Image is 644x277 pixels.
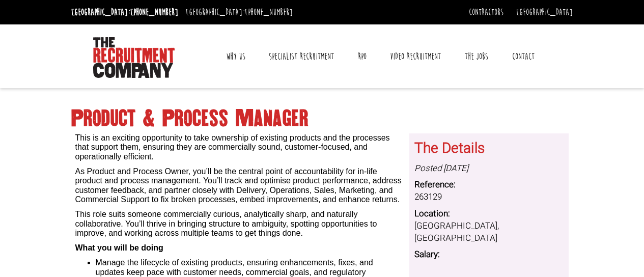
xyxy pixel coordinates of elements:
[75,133,402,161] p: This is an exciting opportunity to take ownership of existing products and the processes that sup...
[414,162,468,175] i: Posted [DATE]
[75,210,402,238] p: This role suits someone commercially curious, analytically sharp, and naturally collaborative. Yo...
[414,141,565,157] h3: The Details
[414,179,565,191] dt: Reference:
[414,208,565,220] dt: Location:
[93,37,175,78] img: The Recruitment Company
[505,44,542,69] a: Contact
[261,44,342,69] a: Specialist Recruitment
[183,4,295,20] li: [GEOGRAPHIC_DATA]:
[469,7,503,18] a: Contractors
[414,220,565,245] dd: [GEOGRAPHIC_DATA], [GEOGRAPHIC_DATA]
[69,4,181,20] li: [GEOGRAPHIC_DATA]:
[516,7,573,18] a: [GEOGRAPHIC_DATA]
[218,44,253,69] a: Why Us
[350,44,374,69] a: RPO
[71,109,573,128] h1: Product & Process Manager
[245,7,293,18] a: [PHONE_NUMBER]
[130,7,178,18] a: [PHONE_NUMBER]
[75,243,163,252] b: What you will be doing
[457,44,496,69] a: The Jobs
[414,191,565,203] dd: 263129
[382,44,449,69] a: Video Recruitment
[75,167,402,205] p: As Product and Process Owner, you’ll be the central point of accountability for in-life product a...
[414,248,565,261] dt: Salary:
